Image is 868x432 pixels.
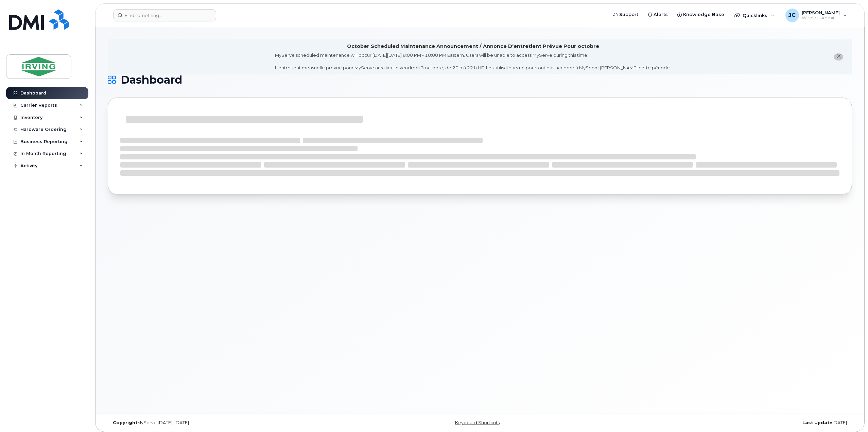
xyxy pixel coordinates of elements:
[113,420,137,425] strong: Copyright
[802,420,832,425] strong: Last Update
[108,420,356,426] div: MyServe [DATE]–[DATE]
[834,53,843,61] button: close notification
[604,420,852,426] div: [DATE]
[347,43,599,50] div: October Scheduled Maintenance Announcement / Annonce D'entretient Prévue Pour octobre
[121,75,182,85] span: Dashboard
[455,420,500,425] a: Keyboard Shortcuts
[275,52,671,71] div: MyServe scheduled maintenance will occur [DATE][DATE] 8:00 PM - 10:00 PM Eastern. Users will be u...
